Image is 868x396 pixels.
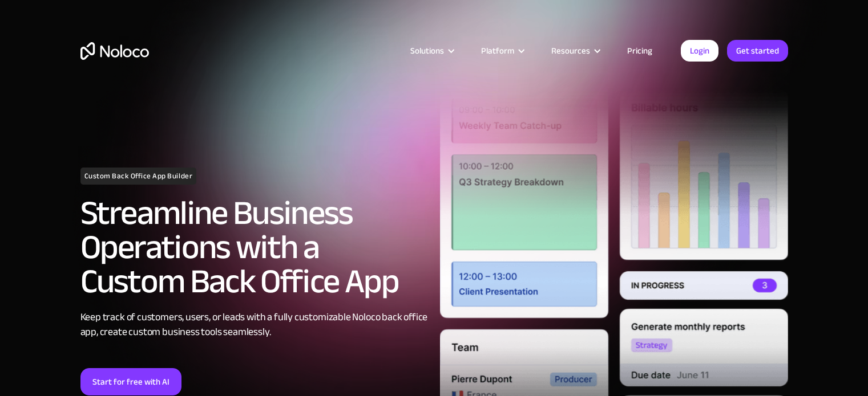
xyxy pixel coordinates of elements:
h1: Custom Back Office App Builder [80,168,197,185]
a: Get started [727,40,788,62]
div: Platform [467,43,537,58]
div: Keep track of customers, users, or leads with a fully customizable Noloco back office app, create... [80,310,429,340]
a: Start for free with AI [80,368,181,395]
div: Resources [537,43,613,58]
a: Pricing [613,43,667,58]
a: home [80,42,149,60]
h2: Streamline Business Operations with a Custom Back Office App [80,196,429,299]
div: Platform [481,43,514,58]
div: Resources [551,43,590,58]
div: Solutions [396,43,467,58]
a: Login [681,40,718,62]
div: Solutions [410,43,444,58]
